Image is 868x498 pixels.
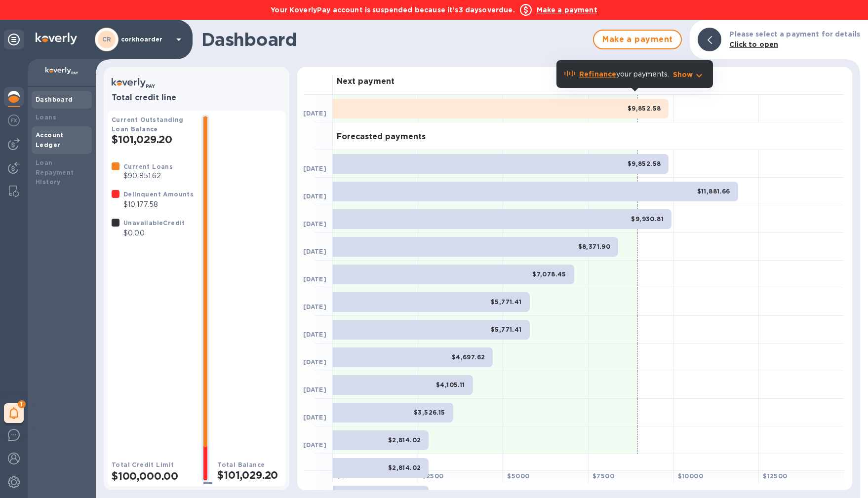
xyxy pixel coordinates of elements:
[578,243,611,250] b: $8,371.90
[36,159,74,186] b: Loan Repayment History
[102,36,112,43] b: CR
[602,34,673,45] span: Make a payment
[628,105,661,112] b: $9,852.58
[123,199,194,210] p: $10,177.58
[414,409,445,416] b: $3,526.15
[507,472,529,480] b: $ 5000
[532,270,566,278] b: $7,078.45
[123,171,173,181] p: $90,851.62
[303,441,326,449] b: [DATE]
[303,165,326,172] b: [DATE]
[303,358,326,366] b: [DATE]
[4,30,24,49] div: Unpin categories
[436,381,465,388] b: $4,105.11
[303,275,326,283] b: [DATE]
[123,163,173,170] b: Current Loans
[36,33,77,44] img: Logo
[422,472,444,480] b: $ 2500
[452,353,485,361] b: $4,697.62
[303,248,326,255] b: [DATE]
[36,96,73,103] b: Dashboard
[123,228,185,238] p: $0.00
[18,400,26,408] span: 1
[729,30,860,38] b: Please select a payment for details
[303,192,326,200] b: [DATE]
[112,470,194,482] h2: $100,000.00
[491,298,522,306] b: $5,771.41
[763,472,787,480] b: $ 12500
[303,386,326,393] b: [DATE]
[337,77,395,86] h3: Next payment
[303,331,326,338] b: [DATE]
[697,188,730,195] b: $11,881.66
[593,30,682,49] button: Make a payment
[303,414,326,421] b: [DATE]
[579,69,669,79] p: your payments.
[337,132,426,142] h3: Forecasted payments
[112,116,184,133] b: Current Outstanding Loan Balance
[579,70,616,78] b: Refinance
[537,6,597,14] b: Make a payment
[121,36,170,43] p: corkhoarder
[673,70,705,79] button: Show
[388,464,421,471] b: $2,814.02
[201,29,588,50] h1: Dashboard
[112,133,194,146] h2: $101,029.20
[673,70,693,79] p: Show
[303,220,326,228] b: [DATE]
[217,461,265,468] b: Total Balance
[729,40,778,48] b: Click to open
[123,191,194,198] b: Delinquent Amounts
[123,219,185,227] b: Unavailable Credit
[628,160,661,167] b: $9,852.58
[271,6,514,14] b: Your KoverlyPay account is suspended because it’s 3 days overdue.
[303,303,326,310] b: [DATE]
[36,131,64,149] b: Account Ledger
[592,472,614,480] b: $ 7500
[678,472,703,480] b: $ 10000
[388,436,421,444] b: $2,814.02
[303,110,326,117] b: [DATE]
[217,469,281,481] h2: $101,029.20
[303,469,326,476] b: [DATE]
[8,115,20,126] img: Foreign exchange
[112,461,174,468] b: Total Credit Limit
[631,215,664,223] b: $9,930.81
[112,93,281,103] h3: Total credit line
[36,114,56,121] b: Loans
[491,326,522,333] b: $5,771.41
